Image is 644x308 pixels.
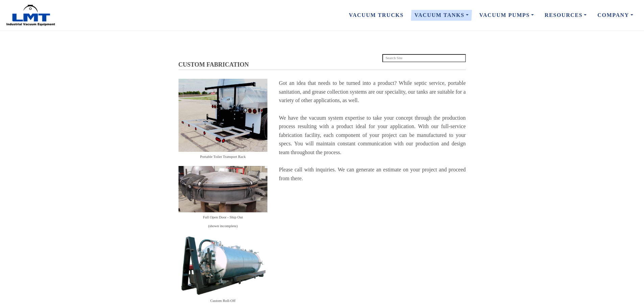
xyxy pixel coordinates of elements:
[343,8,409,22] a: Vacuum Trucks
[178,61,249,68] span: CUSTOM FABRICATION
[178,166,268,213] img: Stacks Image 12501
[474,8,539,22] a: Vacuum Pumps
[178,79,268,152] img: Stacks Image 12495
[409,8,474,22] a: Vacuum Tanks
[200,155,246,159] span: Portable Toilet Transport Rack
[382,54,466,62] input: Search Site
[178,235,268,295] img: Stacks Image 12491
[279,79,466,183] div: Got an idea that needs to be turned into a product? While septic service, portable sanitation, an...
[210,299,236,303] span: Custom Roll-Off
[5,4,56,26] img: LMT
[592,8,639,22] a: Company
[203,215,243,228] span: Full Open Door - Ship Out (shown incomplete)
[539,8,592,22] a: Resources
